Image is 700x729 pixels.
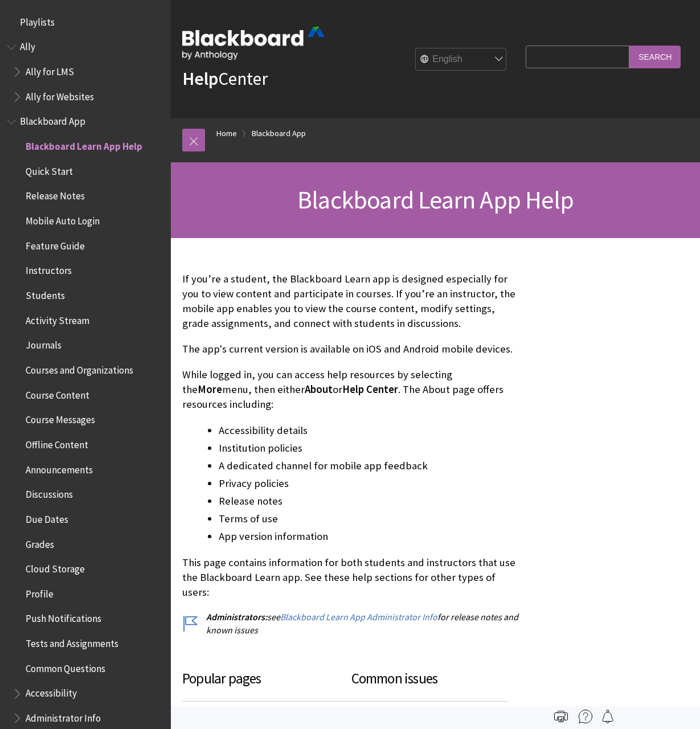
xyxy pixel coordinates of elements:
[26,411,95,426] span: Course Messages
[305,383,333,396] span: About
[182,668,351,702] h3: Popular pages
[26,609,101,625] span: Push Notifications
[26,684,77,699] span: Accessibility
[7,13,164,32] nav: Book outline for Playlists
[20,38,35,53] span: Ally
[216,126,237,141] a: Home
[26,386,89,401] span: Course Content
[26,187,85,202] span: Release Notes
[26,336,62,351] span: Journals
[219,511,520,527] li: Terms of use
[20,112,85,128] span: Blackboard App
[182,367,520,412] p: While logged in, you can access help resources by selecting the menu, then either or . The About ...
[7,112,164,728] nav: Book outline for Blackboard App Help
[182,342,520,357] p: The app's current version is available on iOS and Android mobile devices.
[26,535,54,550] span: Grades
[26,311,89,326] span: Activity Stream
[342,383,398,396] span: Help Center
[280,611,437,623] a: Blackboard Learn App Administrator Info
[206,611,267,622] span: Administrators:
[219,458,520,474] li: A dedicated channel for mobile app feedback
[219,440,520,456] li: Institution policies
[26,261,72,277] span: Instructors
[26,584,54,600] span: Profile
[351,668,509,702] h3: Common issues
[26,211,100,227] span: Mobile Auto Login
[297,184,574,215] span: Blackboard Learn App Help
[182,555,520,600] p: This page contains information for both students and instructors that use the Blackboard Learn ap...
[182,611,520,636] p: see for release notes and known issues
[26,559,85,575] span: Cloud Storage
[219,493,520,509] li: Release notes
[26,286,65,301] span: Students
[198,383,222,396] span: More
[7,38,164,107] nav: Book outline for Anthology Ally Help
[252,126,306,141] a: Blackboard App
[26,162,73,177] span: Quick Start
[182,67,218,90] strong: Help
[182,27,325,60] img: Blackboard by Anthology
[26,634,118,649] span: Tests and Assignments
[416,48,507,71] select: Site Language Selector
[26,485,73,500] span: Discussions
[629,46,681,68] input: Search
[20,13,55,28] span: Playlists
[219,423,520,439] li: Accessibility details
[26,510,68,525] span: Due Dates
[601,710,615,723] img: Follow this page
[26,659,105,674] span: Common Questions
[182,67,268,90] a: HelpCenter
[26,435,88,450] span: Offline Content
[26,87,94,103] span: Ally for Websites
[26,708,101,724] span: Administrator Info
[26,137,142,152] span: Blackboard Learn App Help
[219,476,520,492] li: Privacy policies
[26,236,85,252] span: Feature Guide
[26,62,74,77] span: Ally for LMS
[26,361,133,376] span: Courses and Organizations
[182,272,520,331] p: If you’re a student, the Blackboard Learn app is designed especially for you to view content and ...
[26,460,93,476] span: Announcements
[554,710,568,723] img: Print
[579,710,592,723] img: More help
[219,529,520,544] li: App version information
